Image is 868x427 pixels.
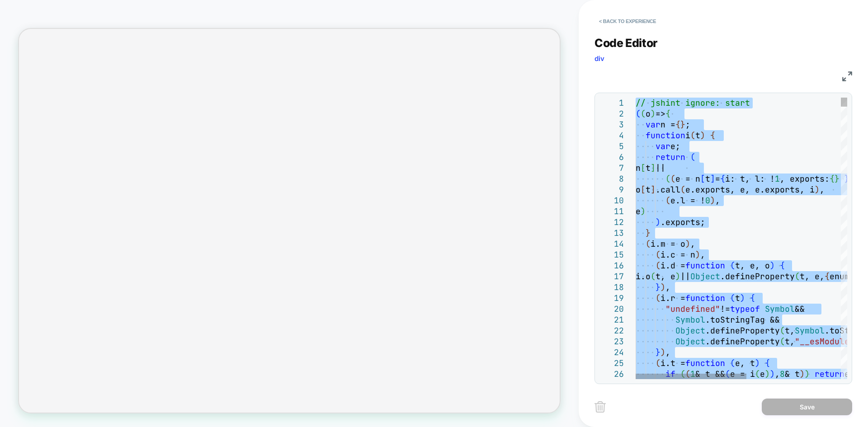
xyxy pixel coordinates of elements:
[710,174,715,184] span: ]
[599,174,624,184] div: 8
[651,271,656,282] span: (
[785,369,800,379] span: & t
[599,108,624,119] div: 2
[656,184,680,195] span: .call
[599,163,624,174] div: 7
[599,260,624,271] div: 16
[685,239,690,249] span: )
[842,71,852,81] img: fullscreen
[770,260,775,271] span: )
[685,260,725,271] span: function
[795,336,854,347] span: "__esModule"
[800,369,805,379] span: )
[646,130,685,141] span: function
[599,293,624,304] div: 19
[720,304,730,314] span: !=
[599,206,624,217] div: 11
[599,282,624,293] div: 18
[599,228,624,239] div: 13
[795,304,805,314] span: &&
[599,184,624,195] div: 9
[680,184,685,195] span: (
[795,325,825,336] span: Symbol
[599,304,624,314] div: 20
[599,217,624,228] div: 12
[815,184,820,195] span: )
[685,369,690,379] span: (
[730,369,755,379] span: e = i
[636,206,641,216] span: e
[646,228,651,238] span: }
[690,130,695,141] span: (
[690,369,695,379] span: 1
[735,260,770,271] span: t, e, o
[730,358,735,368] span: (
[651,108,656,119] span: )
[651,239,685,249] span: i.m = o
[599,130,624,141] div: 4
[656,271,675,282] span: t, e
[599,325,624,336] div: 22
[675,119,680,130] span: {
[670,141,680,151] span: e;
[685,130,690,141] span: i
[770,369,775,379] span: )
[760,369,765,379] span: e
[705,195,710,206] span: 0
[646,119,660,130] span: var
[651,163,656,173] span: ]
[780,174,830,184] span: , exports:
[636,184,641,195] span: o
[695,249,700,260] span: )
[785,325,795,336] span: t,
[641,184,646,195] span: [
[805,369,810,379] span: )
[599,358,624,369] div: 25
[599,239,624,249] div: 14
[594,36,658,50] span: Code Editor
[641,108,646,119] span: (
[755,369,760,379] span: (
[665,347,670,357] span: ,
[780,325,785,336] span: (
[730,260,735,271] span: (
[636,271,651,282] span: i.o
[656,358,660,368] span: (
[785,336,795,347] span: t,
[665,174,670,184] span: (
[665,195,670,206] span: (
[685,293,725,303] span: function
[755,358,760,368] span: )
[725,174,775,184] span: i: t, l: !
[762,399,852,415] button: Save
[641,163,646,173] span: [
[656,163,665,173] span: ||
[599,347,624,358] div: 24
[775,369,780,379] span: ,
[665,282,670,292] span: ,
[800,271,825,282] span: t, e,
[715,174,720,184] span: =
[705,336,780,347] span: .defineProperty
[656,282,660,292] span: }
[670,174,675,184] span: (
[670,195,705,206] span: e.l = !
[599,369,624,380] div: 26
[680,119,685,130] span: }
[599,141,624,152] div: 5
[636,98,750,108] span: // jshint ignore: start
[725,369,730,379] span: (
[690,239,695,249] span: ,
[656,249,660,260] span: (
[665,369,675,379] span: if
[656,152,685,162] span: return
[685,358,725,368] span: function
[660,282,665,292] span: )
[710,195,715,206] span: )
[599,195,624,206] div: 10
[740,293,745,303] span: )
[795,271,800,282] span: (
[765,304,795,314] span: Symbol
[680,271,690,282] span: ||
[594,14,660,28] button: < Back to experience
